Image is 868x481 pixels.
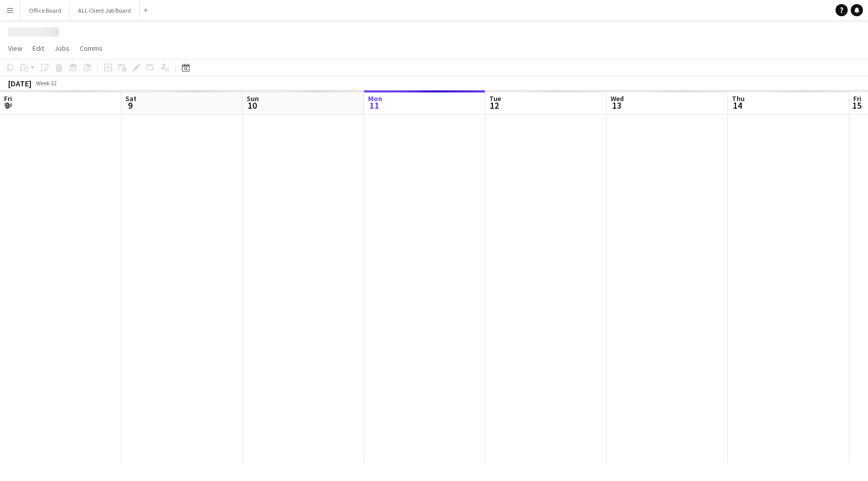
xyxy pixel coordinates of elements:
[50,42,74,55] a: Jobs
[80,44,103,53] span: Comms
[247,94,259,103] span: Sun
[368,94,382,103] span: Mon
[611,94,624,103] span: Wed
[730,100,745,111] span: 14
[21,1,70,20] button: Office Board
[853,94,861,103] span: Fri
[4,94,12,103] span: Fri
[70,1,140,20] button: ALL Client Job Board
[34,79,59,87] span: Week 32
[8,44,22,53] span: View
[8,78,31,88] div: [DATE]
[366,100,382,111] span: 11
[732,94,745,103] span: Thu
[3,100,12,111] span: 8
[125,94,137,103] span: Sat
[124,100,137,111] span: 9
[852,100,861,111] span: 15
[609,100,624,111] span: 13
[245,100,259,111] span: 10
[54,44,70,53] span: Jobs
[32,44,44,53] span: Edit
[28,42,48,55] a: Edit
[488,100,501,111] span: 12
[4,42,26,55] a: View
[489,94,501,103] span: Tue
[76,42,107,55] a: Comms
